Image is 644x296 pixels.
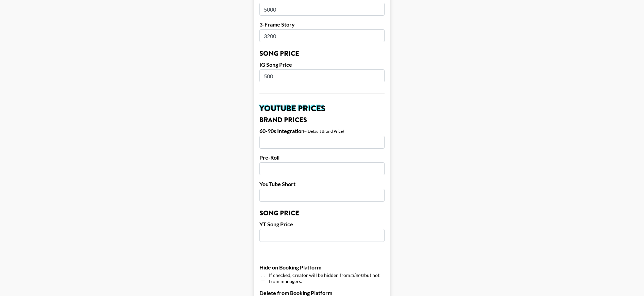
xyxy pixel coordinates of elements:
div: - (Default Brand Price) [304,129,344,134]
label: YT Song Price [259,221,385,228]
h3: Brand Prices [259,117,385,124]
label: Hide on Booking Platform [259,264,385,271]
label: Pre-Roll [259,154,385,161]
h3: Song Price [259,210,385,217]
label: IG Song Price [259,61,385,68]
label: YouTube Short [259,181,385,187]
label: 60-90s Integration [259,128,304,134]
label: 3-Frame Story [259,21,385,28]
span: If checked, creator will be hidden from but not from managers. [269,272,385,284]
h2: YouTube Prices [259,104,385,113]
em: clients [350,272,364,278]
h3: Song Price [259,50,385,57]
